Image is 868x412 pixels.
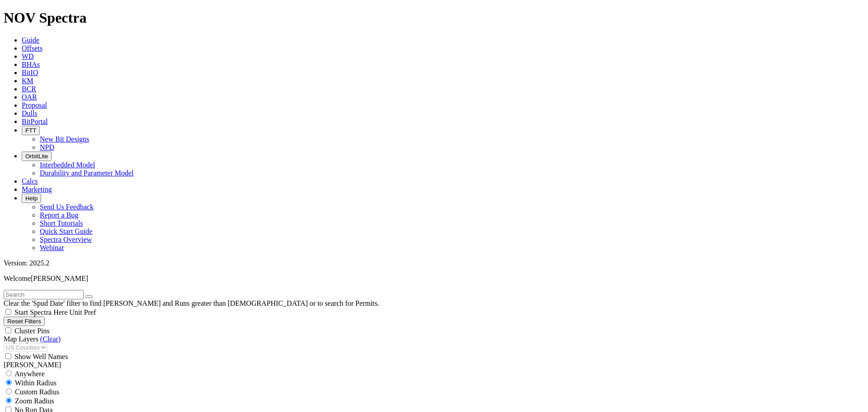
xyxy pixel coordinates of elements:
[40,335,61,343] a: (Clear)
[40,203,94,211] a: Send Us Feedback
[4,299,379,307] span: Clear the 'Spud Date' filter to find [PERSON_NAME] and Runs greater than [DEMOGRAPHIC_DATA] or to...
[22,109,38,117] a: Dulls
[22,69,38,76] a: BitIQ
[4,317,45,326] button: Reset Filters
[22,61,40,68] a: BHAs
[22,152,52,161] button: OrbitLite
[40,143,54,151] a: NPD
[22,93,37,101] a: OAR
[22,185,52,193] a: Marketing
[4,290,84,299] input: Search
[14,308,67,316] span: Start Spectra Here
[4,361,864,369] div: [PERSON_NAME]
[22,77,33,85] a: KM
[4,259,864,267] div: Version: 2025.2
[69,308,96,316] span: Unit Pref
[22,36,39,44] a: Guide
[4,335,38,343] span: Map Layers
[25,195,38,202] span: Help
[25,153,48,160] span: OrbitLite
[31,275,88,282] span: [PERSON_NAME]
[5,309,11,315] input: Start Spectra Here
[25,127,36,134] span: FTT
[22,118,48,125] a: BitPortal
[22,52,34,60] a: WD
[40,236,92,243] a: Spectra Overview
[40,135,89,143] a: New Bit Designs
[15,397,54,405] span: Zoom Radius
[22,194,41,203] button: Help
[14,327,50,335] span: Cluster Pins
[40,219,83,227] a: Short Tutorials
[22,126,40,135] button: FTT
[4,275,864,283] p: Welcome
[22,85,36,93] a: BCR
[14,370,45,378] span: Anywhere
[40,161,95,169] a: Interbedded Model
[14,353,68,360] span: Show Well Names
[40,244,64,251] a: Webinar
[40,169,134,177] a: Durability and Parameter Model
[22,101,47,109] a: Proposal
[22,177,38,185] a: Calcs
[15,379,57,387] span: Within Radius
[15,388,59,396] span: Custom Radius
[4,9,864,26] h1: NOV Spectra
[22,44,42,52] a: Offsets
[40,227,92,235] a: Quick Start Guide
[40,211,78,219] a: Report a Bug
